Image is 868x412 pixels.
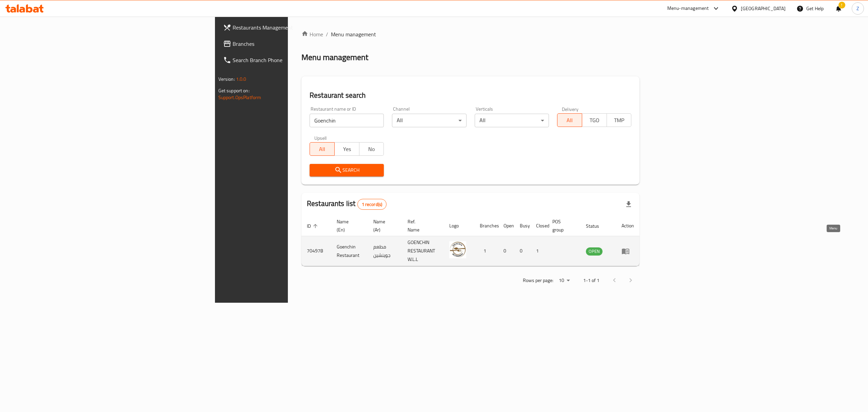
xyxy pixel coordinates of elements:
a: Restaurants Management [218,19,360,36]
button: No [359,142,384,156]
th: Action [616,216,639,236]
th: Closed [531,216,547,236]
td: 0 [514,236,531,266]
div: Rows per page: [556,276,572,286]
th: Branches [474,216,498,236]
button: Yes [334,142,359,156]
span: Yes [337,144,357,154]
span: Status [586,222,608,230]
div: Menu-management [667,4,709,13]
label: Delivery [562,107,579,111]
span: 1.0.0 [236,75,246,83]
span: Name (Ar) [373,218,394,234]
button: TMP [607,113,632,127]
span: All [560,115,579,125]
div: [GEOGRAPHIC_DATA] [741,5,786,12]
span: Z [856,5,859,12]
h2: Restaurant search [310,90,631,100]
div: All [392,114,466,127]
p: Rows per page: [523,276,553,285]
h2: Restaurants list [307,199,387,210]
div: Total records count [357,199,387,210]
span: POS group [552,218,572,234]
button: All [310,142,335,156]
span: No [362,144,381,154]
div: All [475,114,549,127]
input: Search for restaurant name or ID.. [310,114,384,127]
button: All [557,113,582,127]
th: Busy [514,216,531,236]
span: Ref. Name [408,218,436,234]
th: Open [498,216,514,236]
td: GOENCHIN RESTAURANT W.L.L [402,236,444,266]
td: 1 [531,236,547,266]
td: 0 [498,236,514,266]
span: 1 record(s) [358,201,387,208]
button: Search [310,164,384,176]
a: Support.OpsPlatform [218,93,261,102]
nav: breadcrumb [301,30,639,38]
button: TGO [582,113,607,127]
td: مطعم جوينشين [368,236,402,266]
span: TMP [610,115,629,125]
table: enhanced table [301,216,639,266]
span: Restaurants Management [233,23,355,32]
span: All [313,144,332,154]
th: Logo [444,216,474,236]
label: Upsell [314,135,327,140]
span: Version: [218,75,235,83]
span: Search [315,166,378,174]
span: Search Branch Phone [233,56,355,64]
span: Name (En) [337,218,360,234]
img: Goenchin Restaurant [449,241,466,258]
a: Search Branch Phone [218,52,360,68]
span: Branches [233,40,355,48]
span: Get support on: [218,86,250,95]
p: 1-1 of 1 [583,276,599,285]
span: ID [307,222,320,230]
span: OPEN [586,247,603,255]
td: 1 [474,236,498,266]
span: TGO [585,115,604,125]
a: Branches [218,36,360,52]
